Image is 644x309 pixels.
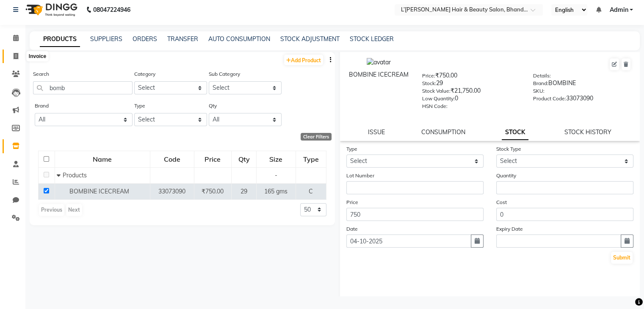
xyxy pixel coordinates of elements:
[133,35,157,43] a: ORDERS
[496,199,507,206] label: Cost
[502,125,528,140] a: STOCK
[209,102,217,110] label: Qty
[422,94,520,106] div: 0
[33,70,49,78] label: Search
[296,152,326,167] div: Type
[240,188,247,195] span: 29
[57,171,63,179] span: Collapse Row
[348,70,410,79] div: BOMBINE ICECREAM
[533,80,548,87] label: Brand:
[208,35,270,43] a: AUTO CONSUMPTION
[284,55,323,65] a: Add Product
[422,71,520,83] div: ₹750.00
[422,80,436,87] label: Stock:
[63,171,87,179] span: Products
[202,188,224,195] span: ₹750.00
[264,188,287,195] span: 165 gms
[195,152,231,167] div: Price
[158,188,185,195] span: 33073090
[422,72,435,80] label: Price:
[422,86,520,98] div: ₹21,750.00
[134,70,155,78] label: Category
[257,152,295,167] div: Size
[167,35,198,43] a: TRANSFER
[422,95,455,102] label: Low Quantity:
[33,81,133,94] input: Search by product name or code
[40,32,80,47] a: PRODUCTS
[55,152,149,167] div: Name
[346,199,358,206] label: Price
[35,102,49,110] label: Brand
[301,133,332,141] div: Clear Filters
[346,172,374,179] label: Lot Number
[422,87,451,95] label: Stock Value:
[69,188,129,195] span: BOMBINE ICECREAM
[90,35,122,43] a: SUPPLIERS
[533,72,551,80] label: Details:
[367,58,391,67] img: avatar
[368,128,385,136] a: ISSUE
[151,152,193,167] div: Code
[611,252,633,264] button: Submit
[275,171,277,179] span: -
[609,6,628,14] span: Admin
[496,145,521,153] label: Stock Type
[564,128,611,136] a: STOCK HISTORY
[496,225,523,233] label: Expiry Date
[134,102,145,110] label: Type
[496,172,516,179] label: Quantity
[232,152,256,167] div: Qty
[421,128,465,136] a: CONSUMPTION
[346,145,357,153] label: Type
[350,35,394,43] a: STOCK LEDGER
[27,51,48,61] div: Invoice
[309,188,313,195] span: C
[422,79,520,91] div: 29
[280,35,340,43] a: STOCK ADJUSTMENT
[209,70,240,78] label: Sub Category
[533,79,631,91] div: BOMBINE
[533,94,631,106] div: 33073090
[422,102,448,110] label: HSN Code:
[533,87,544,95] label: SKU:
[346,225,358,233] label: Date
[533,95,566,102] label: Product Code:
